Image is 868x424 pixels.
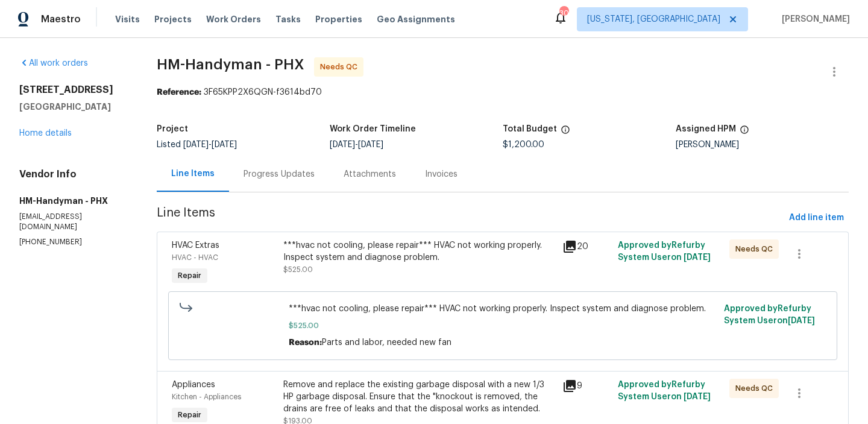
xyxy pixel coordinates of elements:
[676,141,849,149] div: [PERSON_NAME]
[19,129,72,138] a: Home details
[19,101,128,113] h5: [GEOGRAPHIC_DATA]
[289,338,322,347] span: Reason:
[330,125,416,133] h5: Work Order Timeline
[157,125,188,133] h5: Project
[206,13,261,25] span: Work Orders
[425,168,458,180] div: Invoices
[275,15,301,24] span: Tasks
[172,393,241,400] span: Kitchen - Appliances
[676,125,736,133] h5: Assigned HPM
[315,13,362,25] span: Properties
[19,84,128,96] h2: [STREET_ADDRESS]
[19,59,88,68] a: All work orders
[358,141,383,149] span: [DATE]
[735,243,778,255] span: Needs QC
[684,253,711,262] span: [DATE]
[587,13,720,25] span: [US_STATE], [GEOGRAPHIC_DATA]
[330,141,383,149] span: -
[173,270,206,282] span: Repair
[41,13,81,25] span: Maestro
[171,168,215,180] div: Line Items
[283,266,313,273] span: $525.00
[503,141,544,149] span: $1,200.00
[289,320,717,332] span: $525.00
[330,141,355,149] span: [DATE]
[157,88,201,97] b: Reference:
[244,168,315,180] div: Progress Updates
[789,210,844,226] span: Add line item
[115,13,140,25] span: Visits
[183,141,209,149] span: [DATE]
[154,13,192,25] span: Projects
[19,195,128,207] h5: HM-Handyman - PHX
[183,141,237,149] span: -
[172,254,218,261] span: HVAC - HVAC
[503,125,557,133] h5: Total Budget
[19,237,128,247] p: [PHONE_NUMBER]
[559,7,568,19] div: 30
[283,379,555,415] div: Remove and replace the existing garbage disposal with a new 1/3 HP garbage disposal. Ensure that ...
[618,381,711,401] span: Approved by Refurby System User on
[19,212,128,232] p: [EMAIL_ADDRESS][DOMAIN_NAME]
[777,13,850,25] span: [PERSON_NAME]
[157,57,304,72] span: HM-Handyman - PHX
[19,168,128,180] h4: Vendor Info
[740,125,749,141] span: The hpm assigned to this work order.
[684,393,711,401] span: [DATE]
[562,379,611,393] div: 9
[322,338,451,347] span: Parts and labor, needed new fan
[784,207,849,229] button: Add line item
[289,303,717,315] span: ***hvac not cooling, please repair*** HVAC not working properly. Inspect system and diagnose prob...
[157,141,237,149] span: Listed
[377,13,455,25] span: Geo Assignments
[283,239,555,264] div: ***hvac not cooling, please repair*** HVAC not working properly. Inspect system and diagnose prob...
[212,141,237,149] span: [DATE]
[172,241,219,250] span: HVAC Extras
[320,61,362,73] span: Needs QC
[157,207,784,229] span: Line Items
[788,317,815,325] span: [DATE]
[172,381,215,389] span: Appliances
[618,241,711,262] span: Approved by Refurby System User on
[157,86,849,98] div: 3F65KPP2X6QGN-f3614bd70
[724,305,815,325] span: Approved by Refurby System User on
[344,168,396,180] div: Attachments
[735,382,778,394] span: Needs QC
[561,125,570,141] span: The total cost of line items that have been proposed by Opendoor. This sum includes line items th...
[562,239,611,254] div: 20
[173,409,206,421] span: Repair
